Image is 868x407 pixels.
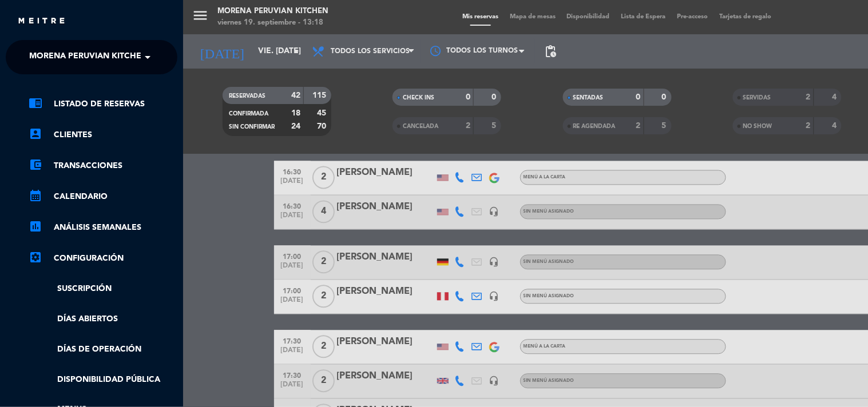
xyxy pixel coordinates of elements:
a: Días abiertos [29,313,177,326]
a: account_balance_walletTransacciones [29,159,177,173]
a: Configuración [29,252,177,265]
a: account_boxClientes [29,128,177,142]
i: calendar_month [29,189,42,202]
i: settings_applications [29,250,42,264]
i: account_balance_wallet [29,158,42,171]
span: Morena Peruvian Kitchen [29,45,148,69]
a: calendar_monthCalendario [29,190,177,203]
a: assessmentANÁLISIS SEMANALES [29,221,177,234]
a: Días de Operación [29,343,177,356]
a: chrome_reader_modeListado de Reservas [29,97,177,111]
i: assessment [29,220,42,233]
img: MEITRE [17,17,66,26]
i: account_box [29,127,42,141]
a: Suscripción [29,282,177,296]
i: chrome_reader_mode [29,96,42,110]
a: Disponibilidad pública [29,373,177,386]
